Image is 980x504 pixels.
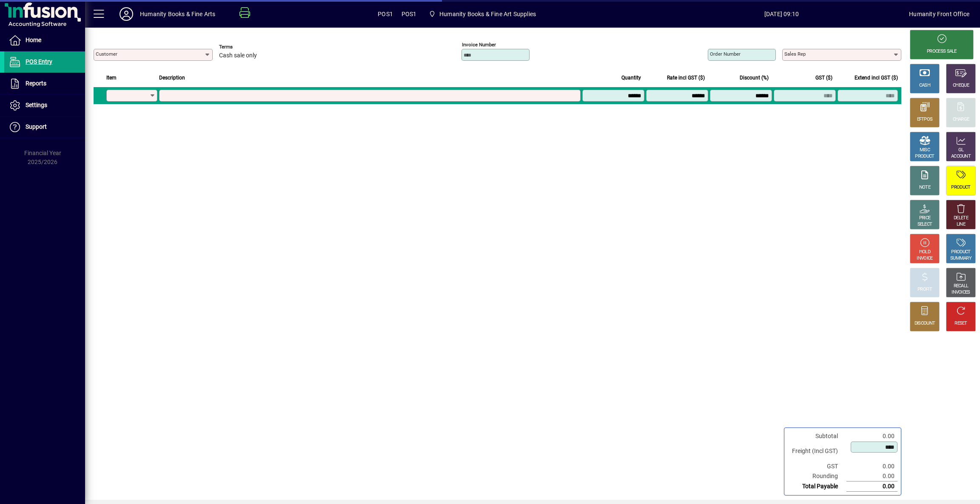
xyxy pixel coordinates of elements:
[26,80,46,87] span: Reports
[951,153,971,160] div: ACCOUNT
[784,51,806,57] mat-label: Sales rep
[815,73,832,82] span: GST ($)
[846,471,897,481] td: 0.00
[26,102,47,108] span: Settings
[96,51,117,57] mat-label: Customer
[846,481,897,492] td: 0.00
[919,184,930,191] div: NOTE
[846,462,897,471] td: 0.00
[4,95,85,116] a: Settings
[26,37,41,43] span: Home
[159,73,185,82] span: Description
[788,481,846,492] td: Total Payable
[425,6,539,22] span: Humanity Books & Fine Art Supplies
[788,441,846,462] td: Freight (Incl GST)
[402,7,417,21] span: POS1
[462,42,496,48] mat-label: Invoice number
[140,7,216,21] div: Humanity Books & Fine Arts
[219,44,270,50] span: Terms
[106,73,117,82] span: Item
[920,147,930,153] div: MISC
[621,73,641,82] span: Quantity
[855,73,898,82] span: Extend incl GST ($)
[4,73,85,94] a: Reports
[26,58,52,65] span: POS Entry
[4,116,85,138] a: Support
[919,215,931,221] div: PRICE
[914,320,935,327] div: DISCOUNT
[667,73,705,82] span: Rate incl GST ($)
[439,7,536,21] span: Humanity Books & Fine Art Supplies
[654,7,909,21] span: [DATE] 09:10
[917,116,933,123] div: EFTPOS
[954,215,968,221] div: DELETE
[958,147,964,153] div: GL
[954,283,969,289] div: RECALL
[951,184,970,191] div: PRODUCT
[917,221,932,228] div: SELECT
[950,255,971,262] div: SUMMARY
[919,249,930,255] div: HOLD
[219,52,257,59] span: Cash sale only
[788,471,846,481] td: Rounding
[915,153,934,160] div: PRODUCT
[788,462,846,471] td: GST
[788,431,846,441] td: Subtotal
[927,48,957,55] div: PROCESS SALE
[26,123,47,130] span: Support
[919,82,930,89] div: CASH
[846,431,897,441] td: 0.00
[710,51,741,57] mat-label: Order number
[909,7,969,21] div: Humanity Front Office
[953,116,969,123] div: CHARGE
[378,7,393,21] span: POS1
[954,320,967,327] div: RESET
[4,30,85,51] a: Home
[740,73,769,82] span: Discount (%)
[957,221,965,228] div: LINE
[113,6,140,22] button: Profile
[917,255,932,262] div: INVOICE
[951,249,970,255] div: PRODUCT
[952,289,970,296] div: INVOICES
[917,286,932,293] div: PROFIT
[953,82,969,89] div: CHEQUE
